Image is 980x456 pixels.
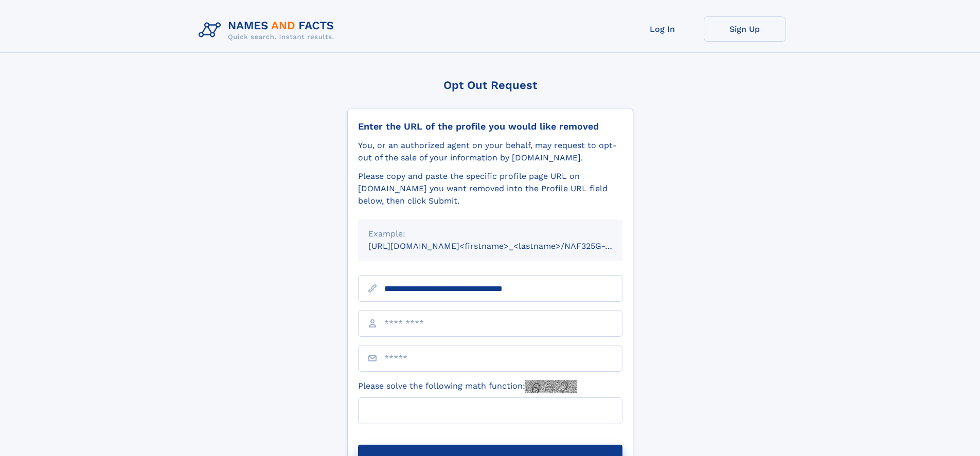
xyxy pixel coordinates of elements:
a: Log In [621,16,704,42]
small: [URL][DOMAIN_NAME]<firstname>_<lastname>/NAF325G-xxxxxxxx [368,241,642,251]
div: Enter the URL of the profile you would like removed [358,121,622,132]
div: Please copy and paste the specific profile page URL on [DOMAIN_NAME] you want removed into the Pr... [358,170,622,207]
a: Sign Up [704,16,786,42]
div: Example: [368,228,612,240]
img: Logo Names and Facts [194,16,343,44]
label: Please solve the following math function: [358,380,577,393]
div: Opt Out Request [347,79,633,92]
div: You, or an authorized agent on your behalf, may request to opt-out of the sale of your informatio... [358,139,622,164]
